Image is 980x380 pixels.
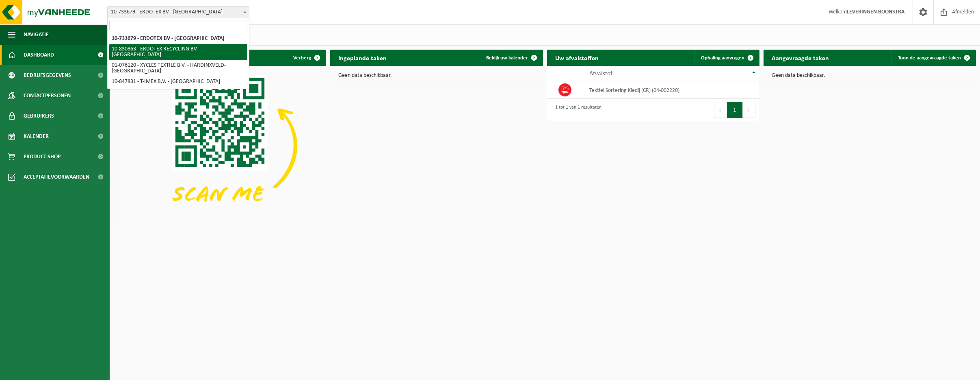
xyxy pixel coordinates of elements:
[330,50,395,66] h2: Ingeplande taken
[727,102,743,118] button: 1
[24,85,71,106] span: Contactpersonen
[24,65,71,85] span: Bedrijfsgegevens
[480,50,542,66] a: Bekijk uw kalender
[108,7,249,18] span: 10-733679 - ERDOTEX BV - Ridderkerk
[109,76,247,87] li: 10-847831 - T-IMEX B.V. - [GEOGRAPHIC_DATA]
[24,45,54,65] span: Dashboard
[114,66,326,225] img: Download de VHEPlus App
[714,102,727,118] button: Previous
[701,55,744,61] span: Ophaling aanvragen
[24,126,49,146] span: Kalender
[293,55,311,61] span: Verberg
[338,73,534,79] p: Geen data beschikbaar.
[109,33,247,44] li: 10-733679 - ERDOTEX BV - [GEOGRAPHIC_DATA]
[589,70,612,77] span: Afvalstof
[109,60,247,76] li: 01-076120 - XYCLES TEXTILE B.V. - HARDINXVELD-[GEOGRAPHIC_DATA]
[24,146,61,167] span: Product Shop
[583,81,759,99] td: Textiel Sortering Kledij (CR) (04-002220)
[772,73,968,79] p: Geen data beschikbaar.
[847,9,904,15] strong: LEVERINGEN BOONSTRA
[743,102,755,118] button: Next
[24,106,54,126] span: Gebruikers
[547,50,607,66] h2: Uw afvalstoffen
[694,50,759,66] a: Ophaling aanvragen
[107,6,249,18] span: 10-733679 - ERDOTEX BV - Ridderkerk
[486,55,528,61] span: Bekijk uw kalender
[24,24,49,45] span: Navigatie
[891,50,975,66] a: Toon de aangevraagde taken
[109,44,247,60] li: 10-830863 - ERDOTEX RECYCLING BV - [GEOGRAPHIC_DATA]
[24,167,89,187] span: Acceptatievoorwaarden
[287,50,325,66] button: Verberg
[551,101,601,119] div: 1 tot 1 van 1 resultaten
[898,55,961,61] span: Toon de aangevraagde taken
[764,50,837,66] h2: Aangevraagde taken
